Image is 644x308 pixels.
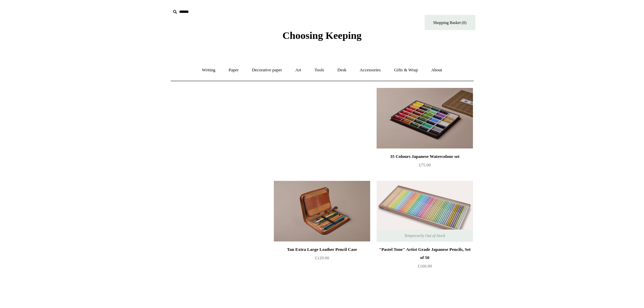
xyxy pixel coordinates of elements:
[377,181,473,242] img: "Pastel Tone" Artist Grade Japanese Pencils, Set of 50
[425,61,448,79] a: About
[377,88,473,149] img: 35 Colours Japanese Watercolour set
[377,152,473,180] a: 35 Colours Japanese Watercolour set £75.00
[331,61,353,79] a: Desk
[282,30,361,41] span: Choosing Keeping
[315,255,329,260] span: £120.00
[388,61,424,79] a: Gifts & Wrap
[418,263,432,268] span: £160.00
[398,230,452,242] span: Temporarily Out of Stock
[222,61,245,79] a: Paper
[377,245,473,273] a: "Pastel Tone" Artist Grade Japanese Pencils, Set of 50 £160.00
[419,162,431,167] span: £75.00
[274,245,370,273] a: Tan Extra Large Leather Pencil Case £120.00
[246,61,288,79] a: Decorative paper
[377,181,473,242] a: "Pastel Tone" Artist Grade Japanese Pencils, Set of 50 "Pastel Tone" Artist Grade Japanese Pencil...
[425,15,475,30] a: Shopping Basket (0)
[274,181,370,242] a: Tan Extra Large Leather Pencil Case Tan Extra Large Leather Pencil Case
[276,245,368,254] div: Tan Extra Large Leather Pencil Case
[308,61,330,79] a: Tools
[289,61,307,79] a: Art
[378,245,471,262] div: "Pastel Tone" Artist Grade Japanese Pencils, Set of 50
[282,35,361,40] a: Choosing Keeping
[274,181,370,242] img: Tan Extra Large Leather Pencil Case
[377,88,473,149] a: 35 Colours Japanese Watercolour set 35 Colours Japanese Watercolour set
[354,61,387,79] a: Accessories
[378,152,471,161] div: 35 Colours Japanese Watercolour set
[196,61,221,79] a: Writing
